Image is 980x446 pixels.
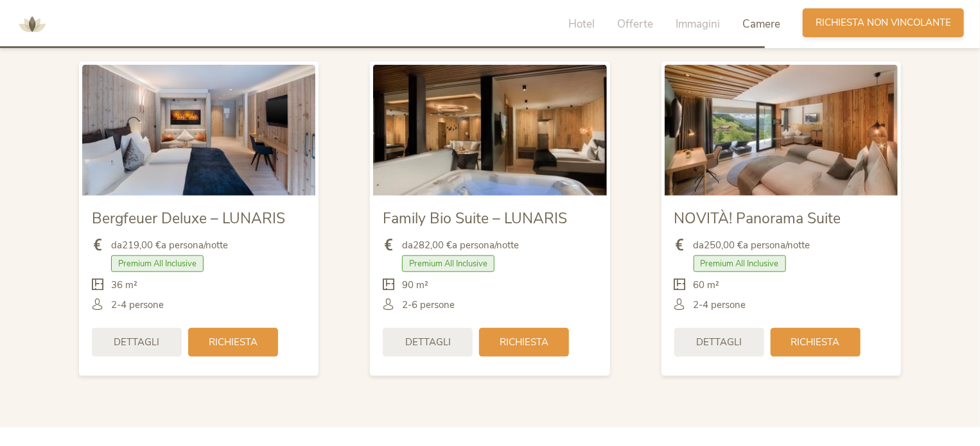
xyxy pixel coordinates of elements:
[500,336,548,349] span: Richiesta
[111,255,204,272] span: Premium All Inclusive
[694,255,786,272] span: Premium All Inclusive
[742,17,780,31] span: Camere
[402,298,455,312] span: 2-6 persone
[13,5,51,44] img: AMONTI & LUNARIS Wellnessresort
[694,279,720,292] span: 60 m²
[373,65,606,196] img: Family Bio Suite – LUNARIS
[82,65,315,196] img: Bergfeuer Deluxe – LUNARIS
[92,209,285,228] span: Bergfeuer Deluxe – LUNARIS
[665,65,898,196] img: NOVITÀ! Panorama Suite
[694,239,810,252] span: da a persona/notte
[13,19,51,28] a: AMONTI & LUNARIS Wellnessresort
[413,239,452,252] b: 282,00 €
[791,336,840,349] span: Richiesta
[383,209,567,228] span: Family Bio Suite – LUNARIS
[111,279,137,292] span: 36 m²
[405,336,451,349] span: Dettagli
[816,16,951,30] span: Richiesta non vincolante
[676,17,720,31] span: Immagini
[122,239,161,252] b: 219,00 €
[209,336,258,349] span: Richiesta
[696,336,742,349] span: Dettagli
[402,239,519,252] span: da a persona/notte
[402,279,428,292] span: 90 m²
[111,239,228,252] span: da a persona/notte
[402,255,494,272] span: Premium All Inclusive
[694,298,746,312] span: 2-4 persone
[568,17,595,31] span: Hotel
[704,239,744,252] b: 250,00 €
[114,336,160,349] span: Dettagli
[617,17,653,31] span: Offerte
[674,209,841,228] span: NOVITÀ! Panorama Suite
[111,298,164,312] span: 2-4 persone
